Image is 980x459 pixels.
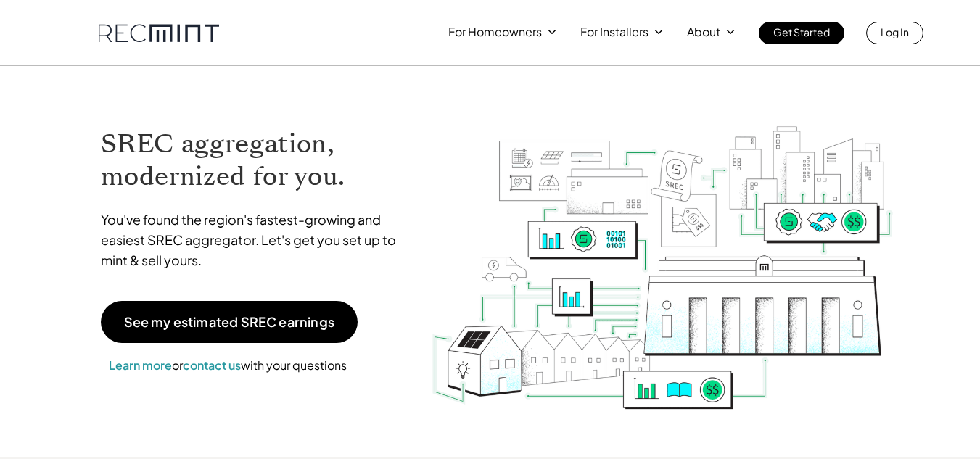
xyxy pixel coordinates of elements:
[580,22,648,42] p: For Installers
[109,357,172,373] a: Learn more
[881,22,909,42] p: Log In
[773,22,830,42] p: Get Started
[101,210,410,270] p: You've found the region's fastest-growing and easiest SREC aggregator. Let's get you set up to mi...
[101,301,358,343] a: See my estimated SREC earnings
[183,357,241,373] a: contact us
[101,128,410,193] h1: SREC aggregation, modernized for you.
[687,22,720,42] p: About
[866,22,923,44] a: Log In
[759,22,844,44] a: Get Started
[124,315,334,328] p: See my estimated SREC earnings
[101,356,355,375] p: or with your questions
[431,88,894,413] img: RECmint value cycle
[448,22,542,42] p: For Homeowners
